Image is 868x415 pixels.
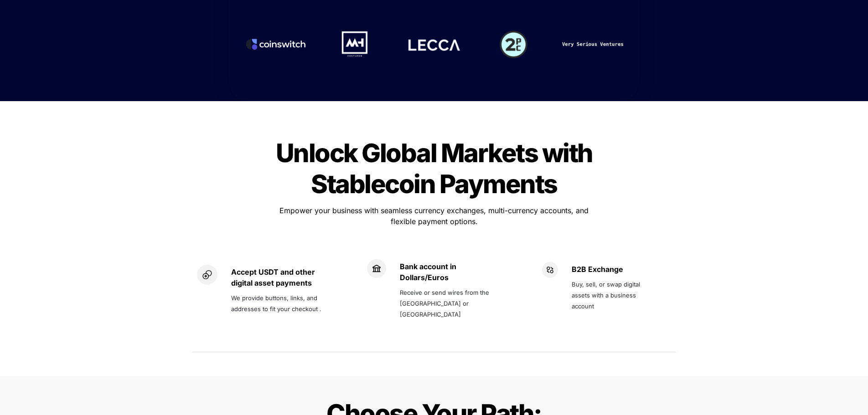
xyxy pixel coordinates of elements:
span: Receive or send wires from the [GEOGRAPHIC_DATA] or [GEOGRAPHIC_DATA] [400,289,491,318]
span: Unlock Global Markets with Stablecoin Payments [276,138,597,200]
strong: Accept USDT and other digital asset payments [231,267,317,287]
strong: B2B Exchange [572,265,623,274]
strong: Bank account in Dollars/Euros [400,262,458,282]
span: Empower your business with seamless currency exchanges, multi-currency accounts, and flexible pay... [279,206,591,226]
span: Buy, sell, or swap digital assets with a business account [572,281,642,310]
span: We provide buttons, links, and addresses to fit your checkout . [231,294,321,313]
